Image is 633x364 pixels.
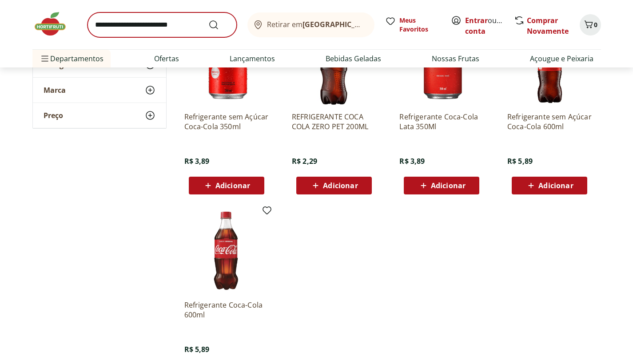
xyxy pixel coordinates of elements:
span: Adicionar [538,182,573,189]
button: Adicionar [189,177,264,194]
span: R$ 2,29 [292,156,317,166]
a: REFRIGERANTE COCA COLA ZERO PET 200ML [292,112,376,131]
span: R$ 3,89 [184,156,210,166]
span: R$ 3,89 [399,156,425,166]
input: search [88,12,237,37]
span: R$ 5,89 [507,156,533,166]
a: Entrar [465,16,488,25]
span: 0 [594,20,597,29]
a: Refrigerante Coca-Cola Lata 350Ml [399,112,484,131]
img: Hortifruti [32,11,77,37]
a: Açougue e Peixaria [530,53,593,64]
span: R$ 5,89 [184,344,210,354]
b: [GEOGRAPHIC_DATA]/[GEOGRAPHIC_DATA] [303,20,452,29]
span: Preço [44,111,63,120]
a: Nossas Frutas [432,53,479,64]
button: Submit Search [208,20,230,30]
button: Preço [33,103,166,128]
a: Comprar Novamente [527,16,569,36]
span: Adicionar [323,182,358,189]
a: Refrigerante Coca-Cola 600ml [184,300,269,320]
button: Menu [40,48,50,69]
span: Marca [44,86,66,95]
span: Departamentos [40,48,104,69]
button: Carrinho [580,14,601,36]
button: Adicionar [404,177,479,194]
button: Retirar em[GEOGRAPHIC_DATA]/[GEOGRAPHIC_DATA] [247,12,374,37]
a: Refrigerante sem Açúcar Coca-Cola 600ml [507,112,592,131]
button: Adicionar [296,177,372,194]
span: ou [465,15,505,36]
span: Meus Favoritos [399,16,440,34]
a: Meus Favoritos [385,16,440,34]
span: Adicionar [431,182,466,189]
span: Adicionar [215,182,250,189]
a: Ofertas [154,53,179,64]
a: Criar conta [465,16,514,36]
img: Refrigerante Coca-Cola 600ml [184,209,269,293]
a: Lançamentos [230,53,275,64]
a: Refrigerante sem Açúcar Coca-Cola 350ml [184,112,269,131]
a: Bebidas Geladas [326,53,381,64]
button: Marca [33,78,166,103]
button: Adicionar [512,177,587,194]
span: Retirar em [267,20,365,28]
